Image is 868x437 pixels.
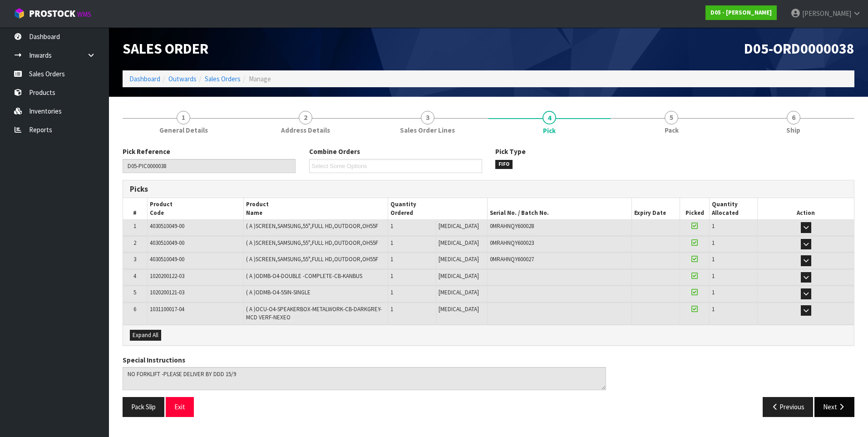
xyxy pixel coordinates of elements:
[814,397,854,417] button: Next
[130,330,161,341] button: Expand All
[246,305,382,321] span: ( A )OCU-O4-SPEAKERBOX-METALWORK-CB-DARKGREY-MCD VERF-NEXEO
[150,305,184,313] span: 1031100017-04
[390,305,393,313] span: 1
[686,209,704,217] span: Picked
[487,198,631,219] th: Serial No. / Batch No.
[390,255,393,263] span: 1
[388,198,488,219] th: Quantity Ordered
[390,272,393,280] span: 1
[150,222,184,230] span: 4030510049-00
[150,239,184,247] span: 4030510049-00
[123,355,185,365] label: Special Instructions
[490,222,534,230] span: 0MRAHNQY600028
[123,40,208,58] span: Sales Order
[177,111,190,124] span: 1
[299,111,312,124] span: 2
[495,147,526,156] label: Pick Type
[665,125,679,135] span: Pack
[168,74,197,83] a: Outwards
[133,331,158,339] span: Expand All
[246,272,362,280] span: ( A )ODMB-O4-DOUBLE -COMPLETE-CB-KANBUS
[390,222,393,230] span: 1
[243,198,388,219] th: Product Name
[281,125,330,135] span: Address Details
[246,222,378,230] span: ( A )SCREEN,SAMSUNG,55",FULL HD,OUTDOOR,OH55F
[123,397,164,417] button: Pack Slip
[246,255,378,263] span: ( A )SCREEN,SAMSUNG,55",FULL HD,OUTDOOR,OH55F
[712,272,715,280] span: 1
[490,239,534,247] span: 0MRAHNQY600023
[787,111,800,124] span: 6
[439,305,479,313] span: [MEDICAL_DATA]
[123,147,170,156] label: Pick Reference
[150,255,184,263] span: 4030510049-00
[150,288,184,296] span: 1020200121-03
[495,160,513,169] span: FIFO
[712,255,715,263] span: 1
[159,125,208,135] span: General Details
[309,147,360,156] label: Combine Orders
[439,272,479,280] span: [MEDICAL_DATA]
[133,305,136,313] span: 6
[542,111,556,124] span: 4
[439,239,479,247] span: [MEDICAL_DATA]
[246,288,311,296] span: ( A )ODMB-O4-55IN-SINGLE
[390,239,393,247] span: 1
[133,288,136,296] span: 5
[147,198,243,219] th: Product Code
[712,305,715,313] span: 1
[133,272,136,280] span: 4
[712,239,715,247] span: 1
[205,74,241,83] a: Sales Orders
[710,9,772,16] strong: D05 - [PERSON_NAME]
[246,239,378,247] span: ( A )SCREEN,SAMSUNG,55",FULL HD,OUTDOOR,OH55F
[490,255,534,263] span: 0MRAHNQY600027
[543,126,556,135] span: Pick
[166,397,194,417] button: Exit
[712,288,715,296] span: 1
[14,8,25,19] img: cube-alt.png
[29,8,75,20] span: ProStock
[744,40,854,58] span: D05-ORD0000038
[249,74,271,83] span: Manage
[632,198,680,219] th: Expiry Date
[123,140,854,423] span: Pick
[439,288,479,296] span: [MEDICAL_DATA]
[400,125,455,135] span: Sales Order Lines
[123,198,147,219] th: #
[439,222,479,230] span: [MEDICAL_DATA]
[421,111,434,124] span: 3
[133,239,136,247] span: 2
[439,255,479,263] span: [MEDICAL_DATA]
[77,10,91,19] small: WMS
[133,255,136,263] span: 3
[390,288,393,296] span: 1
[133,222,136,230] span: 1
[786,125,800,135] span: Ship
[758,198,854,219] th: Action
[802,9,851,18] span: [PERSON_NAME]
[130,185,482,194] h3: Picks
[712,222,715,230] span: 1
[150,272,184,280] span: 1020200122-03
[129,74,160,83] a: Dashboard
[665,111,678,124] span: 5
[710,198,758,219] th: Quantity Allocated
[763,397,814,417] button: Previous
